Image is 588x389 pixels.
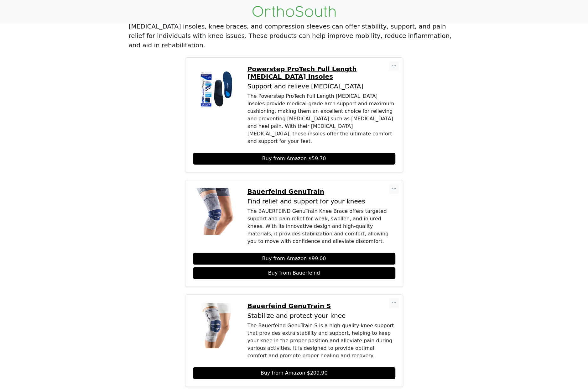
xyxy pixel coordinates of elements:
a: Powerstep ProTech Full Length [MEDICAL_DATA] Insoles [247,65,395,80]
img: Powerstep ProTech Full Length Orthotic Insoles [193,65,240,112]
a: Buy from Amazon $59.70 [193,153,395,165]
a: Bauerfeind GenuTrain [247,188,395,195]
div: The Bauerfeind GenuTrain S is a high-quality knee support that provides extra stability and suppo... [247,322,395,360]
p: The knee joint is susceptible to injuries and conditions that can cause pain and discomfort. [MED... [129,12,460,50]
a: Buy from Bauerfeind [193,267,395,279]
p: Stabilize and protect your knee [247,312,395,319]
a: Bauerfeind GenuTrain S [247,302,395,310]
img: OrthoSouth [252,6,336,17]
p: Support and relieve [MEDICAL_DATA] [247,83,395,90]
p: Find relief and support for your knees [247,198,395,205]
div: The Powerstep ProTech Full Length [MEDICAL_DATA] Insoles provide medical-grade arch support and m... [247,92,395,145]
img: Bauerfeind GenuTrain S [193,302,240,349]
a: Buy from Amazon $209.90 [193,367,395,379]
img: Bauerfeind GenuTrain [193,188,240,235]
div: The BAUERFEIND GenuTrain Knee Brace offers targeted support and pain relief for weak, swollen, an... [247,208,395,245]
a: Buy from Amazon $99.00 [193,253,395,265]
